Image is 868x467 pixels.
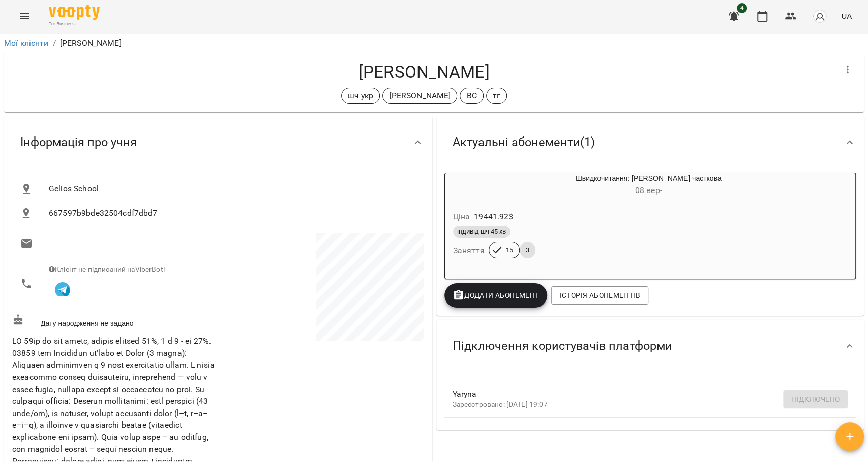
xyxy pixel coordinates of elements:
div: шч укр [341,88,380,104]
span: 08 вер - [635,185,662,195]
div: Підключення користувачів платформи [436,320,864,372]
button: Додати Абонемент [444,283,548,308]
span: Підключення користувачів платформи [453,338,672,354]
div: [PERSON_NAME] [382,88,457,104]
img: Voopty Logo [49,5,100,20]
button: Клієнт підписаний на VooptyBot [49,275,76,303]
span: Інформація про учня [20,134,137,150]
p: [PERSON_NAME] [60,37,122,49]
span: 3 [520,245,535,255]
p: шч укр [348,90,374,102]
button: UA [837,7,856,25]
div: тг [486,88,507,104]
span: індивід шч 45 хв [453,227,510,236]
span: Gelios School [49,183,416,195]
span: UA [841,11,852,21]
span: 4 [737,3,747,13]
h6: Ціна [453,210,470,224]
span: Історія абонементів [559,289,640,301]
span: 667597b9bde32504cdf7dbd7 [49,207,416,219]
span: Yaryna [453,388,832,400]
span: Додати Абонемент [453,289,540,301]
span: For Business [49,21,100,28]
img: avatar_s.png [813,9,827,23]
span: Актуальні абонементи ( 1 ) [453,134,595,150]
h6: Заняття [453,243,485,258]
li: / [53,37,56,49]
div: Дату народження не задано [10,312,218,331]
div: Актуальні абонементи(1) [436,116,864,169]
div: Інформація про учня [4,116,432,169]
button: Швидкочитання: [PERSON_NAME] часткова08 вер- Ціна19441.92$індивід шч 45 хвЗаняття153 [445,173,803,270]
div: Швидкочитання: [PERSON_NAME] часткова [494,173,803,198]
p: тг [493,90,500,102]
span: 15 [500,245,519,255]
p: Зареєстровано: [DATE] 19:07 [453,400,832,410]
img: Telegram [55,282,70,297]
a: Мої клієнти [4,38,49,48]
h4: [PERSON_NAME] [12,62,835,83]
nav: breadcrumb [4,37,864,49]
div: Швидкочитання: Індив часткова [445,173,494,198]
span: Клієнт не підписаний на ViberBot! [49,265,165,273]
button: Menu [12,4,37,29]
p: 19441.92 $ [474,211,513,223]
p: [PERSON_NAME] [389,90,451,102]
div: ВС [460,88,483,104]
button: Історія абонементів [551,286,648,305]
p: ВС [466,90,476,102]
